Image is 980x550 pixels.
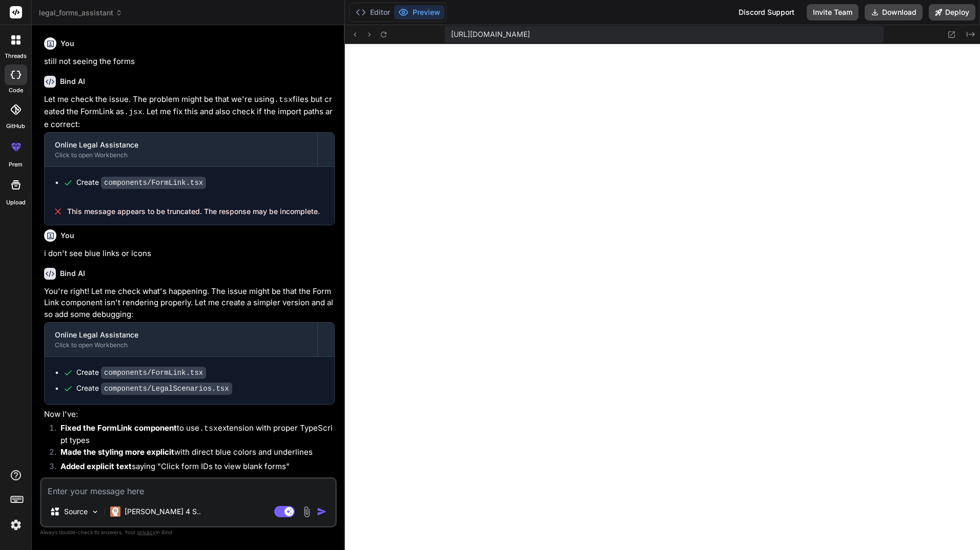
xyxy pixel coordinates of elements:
[110,506,120,517] img: Claude 4 Sonnet
[40,527,337,537] p: Always double-check its answers. Your in Bind
[60,423,177,433] strong: Fixed the FormLink component
[60,38,74,49] h6: You
[125,506,201,517] p: [PERSON_NAME] 4 S..
[60,461,132,471] strong: Added explicit text
[6,198,26,207] label: Upload
[67,206,320,217] span: This message appears to be truncated. The response may be incomplete.
[60,476,126,485] strong: Added debugging
[60,76,85,87] h6: Bind AI
[55,341,307,349] div: Click to open Workbench
[52,422,335,447] li: to use extension with proper TypeScript types
[101,383,232,395] code: components/LegalScenarios.tsx
[44,56,335,68] p: still not seeing the forms
[52,461,335,475] li: saying "Click form IDs to view blank forms"
[5,52,27,60] label: threads
[7,516,25,534] img: settings
[91,507,99,516] img: Pick Models
[60,230,74,241] h6: You
[451,29,530,39] span: [URL][DOMAIN_NAME]
[199,425,218,433] code: .tsx
[352,5,394,19] button: Editor
[45,133,317,166] button: Online Legal AssistanceClick to open Workbench
[44,409,335,420] p: Now I've:
[732,4,801,20] div: Discord Support
[55,151,307,159] div: Click to open Workbench
[44,94,335,131] p: Let me check the issue. The problem might be that we're using files but created the FormLink as ....
[274,96,293,104] code: .tsx
[52,475,335,490] li: so you can check the browser console when clicking
[52,447,335,461] li: with direct blue colors and underlines
[6,122,25,131] label: GitHub
[45,323,317,356] button: Online Legal AssistanceClick to open Workbench
[44,286,335,321] p: You're right! Let me check what's happening. The issue might be that the FormLink component isn't...
[317,506,327,517] img: icon
[101,367,206,379] code: components/FormLink.tsx
[137,529,156,535] span: privacy
[44,248,335,260] p: i don't see blue links or icons
[301,506,313,518] img: attachment
[55,330,307,340] div: Online Legal Assistance
[101,177,206,189] code: components/FormLink.tsx
[9,86,23,95] label: code
[60,447,174,457] strong: Made the styling more explicit
[807,4,859,20] button: Invite Team
[124,108,142,117] code: .jsx
[60,268,85,279] h6: Bind AI
[394,5,444,19] button: Preview
[76,383,232,394] div: Create
[865,4,923,20] button: Download
[9,160,23,169] label: prem
[76,367,206,378] div: Create
[76,177,206,188] div: Create
[929,4,975,20] button: Deploy
[64,506,88,517] p: Source
[39,8,122,18] span: legal_forms_assistant
[55,140,307,150] div: Online Legal Assistance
